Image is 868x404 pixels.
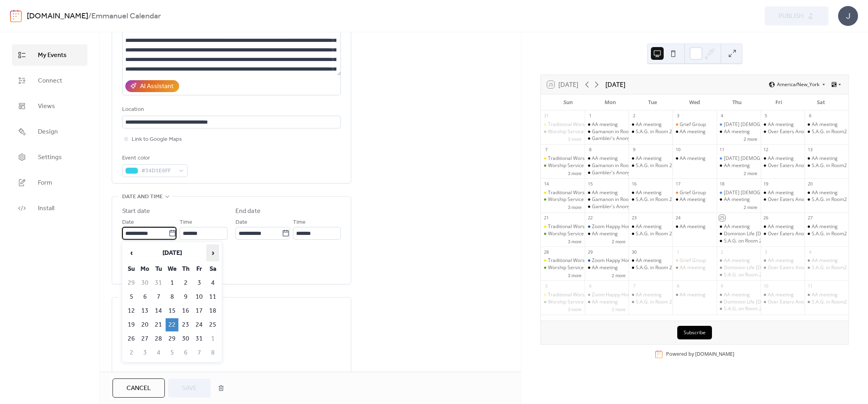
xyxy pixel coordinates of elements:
th: Mo [138,262,151,276]
div: 5 [763,113,769,119]
div: AA meeting [717,128,761,135]
td: 31 [152,276,165,290]
td: 7 [152,290,165,303]
div: Traditional Worship Service [541,189,585,196]
div: S.A.G. in Room 2 [636,264,672,271]
div: Traditional Worship Service [548,155,609,162]
div: 26 [763,215,769,221]
td: 6 [138,290,151,303]
div: AA meeting [805,189,848,196]
div: S.A.G. in Room2 [805,299,848,305]
span: Views [38,102,55,111]
div: Grief Group [672,121,716,128]
div: AA meeting [724,128,750,135]
div: J [838,6,858,26]
button: 3 more [565,272,585,278]
div: 10 [763,283,769,289]
button: 3 more [565,135,585,142]
div: AA meeting [724,292,750,298]
span: Date [122,218,134,227]
button: 3 more [565,238,585,244]
th: Su [125,262,138,276]
div: AA meeting [636,292,662,298]
div: Zoom Happy Hour [585,223,629,230]
div: AA meeting [636,223,662,230]
a: Views [12,95,87,117]
span: Cancel [127,384,151,393]
button: 2 more [740,135,760,142]
div: Traditional Worship Service [548,257,609,264]
a: [DOMAIN_NAME] [695,351,734,358]
div: AA meeting [680,155,706,162]
div: Grief Group [672,257,716,264]
div: Over Eaters Anonymous in Room 2 [761,196,805,203]
div: Sat [800,95,842,110]
span: My Events [38,51,67,60]
div: [DATE] [DEMOGRAPHIC_DATA] Study at 10:30am [724,121,833,128]
div: AA meeting [761,292,805,298]
div: Over Eaters Anonymous in Room 2 [761,299,805,305]
div: S.A.G. in Room2 [805,231,848,237]
button: 3 more [565,305,585,312]
div: AA meeting [717,223,761,230]
div: Worship Service at Oil Well Road [541,264,585,271]
div: Zoom Happy Hour [585,257,629,264]
div: Worship Service at [GEOGRAPHIC_DATA] [548,264,639,271]
div: AA meeting [636,121,662,128]
div: 31 [543,113,549,119]
div: Start date [122,207,150,216]
div: AA meeting [585,121,629,128]
div: Dominion Life Bible study in Learning Center [717,264,761,271]
div: AA meeting [672,292,716,298]
button: 2 more [609,305,629,312]
div: Dominion Life Bible study in Learning Center [717,299,761,305]
span: › [207,245,219,261]
div: AA meeting [636,257,662,264]
button: Subscribe [677,326,712,339]
div: S.A.G. in Room 2 [629,128,672,135]
div: 6 [587,283,593,289]
div: AA meeting [629,292,672,298]
div: Gambler's Anonymous in Learning Center [592,135,685,142]
div: 2 [719,249,725,255]
div: 12 [763,147,769,153]
td: 10 [193,290,206,303]
div: AA meeting [629,121,672,128]
div: Location [122,105,339,114]
div: S.A.G. in Room 2 [636,162,672,169]
td: 13 [138,304,151,317]
div: AA meeting [761,189,805,196]
div: AA meeting [717,162,761,169]
b: Emmanuel Calendar [91,9,161,24]
div: Gambler's Anonymous in Learning Center [592,203,685,210]
th: Sa [206,262,219,276]
div: S.A.G. in Room2 [812,162,847,169]
div: S.A.G. in Room 2 [629,264,672,271]
div: AA meeting [812,155,838,162]
div: Traditional Worship Service [548,292,609,298]
span: #34D1E6FF [141,166,175,176]
div: AA meeting [592,121,618,128]
div: Dominion Life [DEMOGRAPHIC_DATA] study in Learning Center [724,264,864,271]
a: Design [12,121,87,142]
div: S.A.G. in Room2 [805,264,848,271]
td: 3 [193,276,206,290]
span: Design [38,127,58,137]
div: Gamanon in Room 2 [592,196,637,203]
div: AA meeting [724,162,750,169]
div: Gambler's Anonymous in Learning Center [585,169,629,176]
div: Traditional Worship Service [548,189,609,196]
div: [DATE] [DEMOGRAPHIC_DATA] Study at 10:30am [724,155,833,162]
div: Worship Service at [GEOGRAPHIC_DATA] [548,196,639,203]
div: AA meeting [629,223,672,230]
span: Settings [38,153,62,162]
td: 4 [206,276,219,290]
td: 2 [179,276,192,290]
div: 15 [587,181,593,187]
div: 22 [587,215,593,221]
div: S.A.G. in Room2 [812,196,847,203]
div: AA meeting [672,264,716,271]
div: AA meeting [672,223,716,230]
div: S.A.G. in Room 2 [629,196,672,203]
div: Over Eaters Anonymous in Room 2 [768,299,845,305]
